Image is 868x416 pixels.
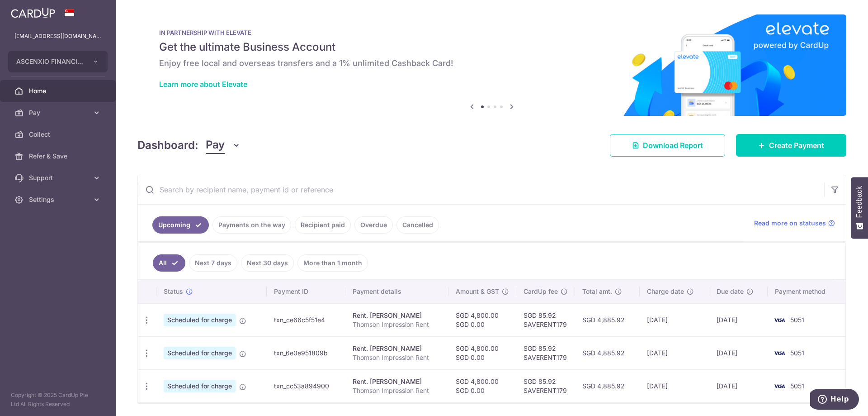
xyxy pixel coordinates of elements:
[736,134,846,157] a: Create Payment
[267,303,345,336] td: txn_ce66c5f51e4
[345,280,448,303] th: Payment details
[353,377,441,386] div: Rent. [PERSON_NAME]
[353,311,441,320] div: Rent. [PERSON_NAME]
[241,254,294,272] a: Next 30 days
[354,216,393,234] a: Overdue
[29,152,89,161] span: Refer & Save
[448,369,516,402] td: SGD 4,800.00 SGD 0.00
[769,140,824,151] span: Create Payment
[137,14,846,116] img: Renovation banner
[448,303,516,336] td: SGD 4,800.00 SGD 0.00
[790,382,804,390] span: 5051
[640,336,709,369] td: [DATE]
[575,369,640,402] td: SGD 4,885.92
[448,336,516,369] td: SGD 4,800.00 SGD 0.00
[640,303,709,336] td: [DATE]
[152,216,209,234] a: Upcoming
[709,336,768,369] td: [DATE]
[297,254,368,272] a: More than 1 month
[790,316,804,324] span: 5051
[212,216,291,234] a: Payments on the way
[353,344,441,353] div: Rent. [PERSON_NAME]
[754,219,826,228] span: Read more on statuses
[717,287,744,296] span: Due date
[770,315,788,325] img: Bank Card
[575,303,640,336] td: SGD 4,885.92
[14,32,101,41] p: [EMAIL_ADDRESS][DOMAIN_NAME]
[29,173,89,182] span: Support
[516,369,575,402] td: SGD 85.92 SAVERENT179
[790,349,804,357] span: 5051
[206,137,225,154] span: Pay
[8,51,108,72] button: ASCENXIO FINANCIAL PTE. LTD.
[159,80,247,89] a: Learn more about Elevate
[189,254,237,272] a: Next 7 days
[159,58,825,69] h6: Enjoy free local and overseas transfers and a 1% unlimited Cashback Card!
[575,336,640,369] td: SGD 4,885.92
[206,137,241,154] button: Pay
[353,353,441,362] p: Thomson Impression Rent
[709,369,768,402] td: [DATE]
[29,108,89,117] span: Pay
[353,386,441,395] p: Thomson Impression Rent
[516,303,575,336] td: SGD 85.92 SAVERENT179
[770,348,788,359] img: Bank Card
[396,216,439,234] a: Cancelled
[640,369,709,402] td: [DATE]
[137,137,198,153] h4: Dashboard:
[29,86,89,96] span: Home
[164,380,236,392] span: Scheduled for charge
[643,140,703,151] span: Download Report
[855,186,863,218] span: Feedback
[851,177,868,239] button: Feedback - Show survey
[159,40,825,54] h5: Get the ultimate Business Account
[810,389,859,411] iframe: Opens a widget where you can find more information
[647,287,684,296] span: Charge date
[267,369,345,402] td: txn_cc53a894900
[153,254,185,272] a: All
[709,303,768,336] td: [DATE]
[164,287,183,296] span: Status
[770,381,788,392] img: Bank Card
[295,216,351,234] a: Recipient paid
[29,195,89,204] span: Settings
[11,7,55,18] img: CardUp
[610,134,725,157] a: Download Report
[267,336,345,369] td: txn_6e0e951809b
[16,57,83,66] span: ASCENXIO FINANCIAL PTE. LTD.
[353,320,441,329] p: Thomson Impression Rent
[456,287,499,296] span: Amount & GST
[138,175,824,204] input: Search by recipient name, payment id or reference
[267,280,345,303] th: Payment ID
[582,287,612,296] span: Total amt.
[768,280,845,303] th: Payment method
[524,287,558,296] span: CardUp fee
[159,29,825,36] p: IN PARTNERSHIP WITH ELEVATE
[29,130,89,139] span: Collect
[164,347,236,359] span: Scheduled for charge
[164,314,236,326] span: Scheduled for charge
[516,336,575,369] td: SGD 85.92 SAVERENT179
[754,219,835,228] a: Read more on statuses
